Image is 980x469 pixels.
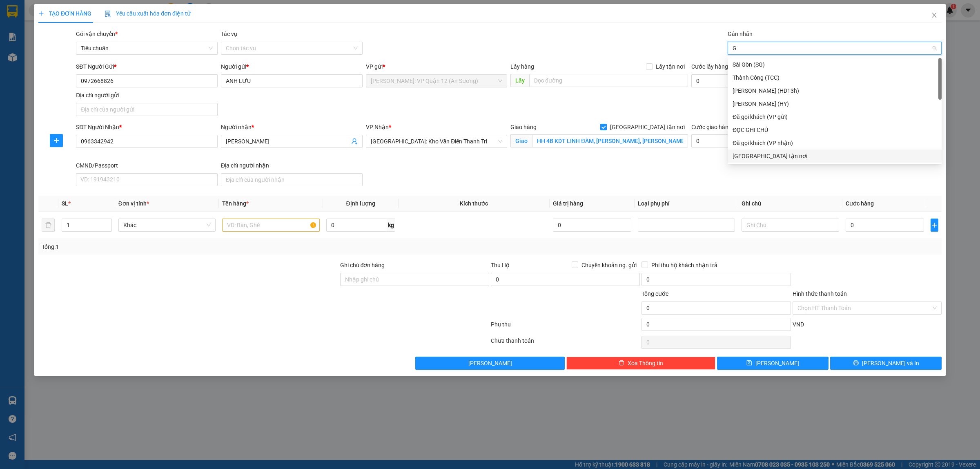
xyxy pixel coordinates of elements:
[717,357,829,370] button: save[PERSON_NAME]
[510,124,537,130] span: Giao hàng
[532,134,688,147] input: Giao tận nơi
[862,359,919,368] span: [PERSON_NAME] và In
[728,71,942,84] div: Thành Công (TCC)
[371,135,503,147] span: Hà Nội: Kho Văn Điển Thanh Trì
[490,336,641,351] div: Chưa thanh toán
[76,31,118,37] span: Gói vận chuyển
[607,123,688,132] span: [GEOGRAPHIC_DATA] tận nơi
[76,161,218,170] div: CMND/Passport
[931,219,938,232] button: plus
[50,137,62,144] span: plus
[635,196,738,212] th: Loại phụ phí
[578,261,640,270] span: Chuyển khoản ng. gửi
[742,219,839,232] input: Ghi Chú
[793,290,847,297] label: Hình thức thanh toán
[42,219,55,232] button: delete
[76,91,218,100] div: Địa chỉ người gửi
[728,97,942,110] div: Hoàng Yến (HY)
[746,360,752,366] span: save
[38,11,44,16] span: plus
[793,321,804,328] span: VND
[566,357,715,370] button: deleteXóa Thông tin
[105,10,191,17] span: Yêu cầu xuất hóa đơn điện tử
[691,134,781,147] input: Cước giao hàng
[628,359,663,368] span: Xóa Thông tin
[105,11,111,17] img: icon
[76,62,218,71] div: SĐT Người Gửi
[415,357,564,370] button: [PERSON_NAME]
[648,261,721,270] span: Phí thu hộ khách nhận trả
[733,99,937,108] div: [PERSON_NAME] (HY)
[733,86,937,95] div: [PERSON_NAME] (HD13h)
[2,33,124,46] strong: (Công Ty TNHH Chuyển Phát Nhanh Bảo An - MST: 0109597835)
[221,173,363,186] input: Địa chỉ của người nhận
[728,110,942,123] div: Đã gọi khách (VP gửi)
[50,134,63,147] button: plus
[76,103,218,116] input: Địa chỉ của người gửi
[366,124,389,130] span: VP Nhận
[529,74,688,87] input: Dọc đường
[733,138,937,147] div: Đã gọi khách (VP nhận)
[931,222,938,228] span: plus
[733,112,937,121] div: Đã gọi khách (VP gửi)
[221,31,237,37] label: Tác vụ
[830,357,942,370] button: printer[PERSON_NAME] và In
[123,219,211,231] span: Khác
[846,200,874,207] span: Cước hàng
[728,84,942,97] div: Huy Dương (HD13h)
[4,12,122,31] strong: BIÊN NHẬN VẬN CHUYỂN BẢO AN EXPRESS
[5,49,122,80] span: [PHONE_NUMBER] - [DOMAIN_NAME]
[728,136,942,150] div: Đã gọi khách (VP nhận)
[460,200,488,207] span: Kích thước
[728,150,942,163] div: Giao tận nơi
[931,12,938,18] span: close
[619,360,624,366] span: delete
[733,73,937,82] div: Thành Công (TCC)
[923,4,946,27] button: Close
[62,200,68,207] span: SL
[733,43,738,53] input: Gán nhãn
[510,63,534,70] span: Lấy hàng
[728,123,942,136] div: ĐỌC GHI CHÚ
[733,152,937,161] div: [GEOGRAPHIC_DATA] tận nơi
[42,242,378,251] div: Tổng: 1
[366,62,508,71] div: VP gửi
[340,262,385,268] label: Ghi chú đơn hàng
[222,200,249,207] span: Tên hàng
[733,60,937,69] div: Sài Gòn (SG)
[853,360,859,366] span: printer
[340,273,489,286] input: Ghi chú đơn hàng
[490,320,641,334] div: Phụ thu
[221,123,363,132] div: Người nhận
[728,31,753,37] label: Gán nhãn
[738,196,842,212] th: Ghi chú
[346,200,375,207] span: Định lượng
[491,262,510,268] span: Thu Hộ
[728,58,942,71] div: Sài Gòn (SG)
[553,219,631,232] input: 0
[691,124,732,130] label: Cước giao hàng
[351,138,358,145] span: user-add
[221,161,363,170] div: Địa chỉ người nhận
[755,359,799,368] span: [PERSON_NAME]
[221,62,363,71] div: Người gửi
[118,200,149,207] span: Đơn vị tính
[81,42,213,54] span: Tiêu chuẩn
[76,123,218,132] div: SĐT Người Nhận
[653,62,688,71] span: Lấy tận nơi
[691,63,728,70] label: Cước lấy hàng
[371,75,503,87] span: Hồ Chí Minh: VP Quận 12 (An Sương)
[222,219,319,232] input: VD: Bàn, Ghế
[510,134,532,147] span: Giao
[691,74,797,87] input: Cước lấy hàng
[38,10,91,17] span: TẠO ĐƠN HÀNG
[641,290,668,297] span: Tổng cước
[733,125,937,134] div: ĐỌC GHI CHÚ
[387,219,395,232] span: kg
[468,359,512,368] span: [PERSON_NAME]
[510,74,529,87] span: Lấy
[553,200,583,207] span: Giá trị hàng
